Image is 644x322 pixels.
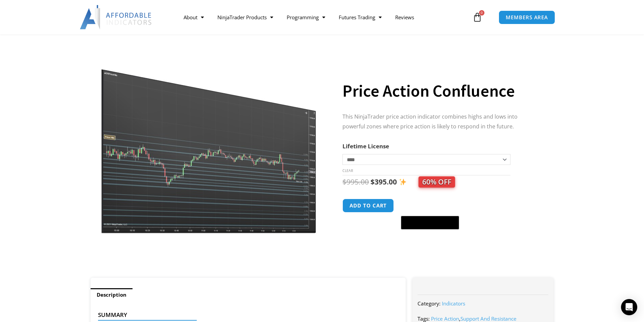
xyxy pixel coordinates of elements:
[479,10,484,16] span: 0
[211,9,280,25] a: NinjaTrader Products
[177,9,211,25] a: About
[442,300,465,307] a: Indicators
[342,113,518,130] span: This NinjaTrader price action indicator combines highs and lows into powerful zones where price a...
[80,5,152,29] img: LogoAI | Affordable Indicators – NinjaTrader
[91,288,133,301] a: Description
[431,315,459,322] a: Price Action
[342,177,369,187] bdi: 995.00
[371,177,375,187] span: $
[371,177,397,187] bdi: 395.00
[419,176,455,188] span: 60% OFF
[499,10,555,24] a: MEMBERS AREA
[621,299,637,315] div: Open Intercom Messenger
[401,216,459,229] button: Buy with GPay
[100,47,317,234] img: Price Action Confluence 2
[460,315,517,322] a: Support And Resistance
[342,79,540,103] h1: Price Action Confluence
[98,312,393,318] h4: Summary
[431,315,517,322] span: ,
[400,198,460,214] iframe: Secure express checkout frame
[388,9,421,25] a: Reviews
[418,315,430,322] span: Tags:
[342,199,394,213] button: Add to cart
[332,9,388,25] a: Futures Trading
[177,9,471,25] nav: Menu
[506,15,548,20] span: MEMBERS AREA
[462,7,492,27] a: 0
[342,142,389,150] label: Lifetime License
[342,233,540,240] iframe: PayPal Message 1
[342,168,353,173] a: Clear options
[399,178,406,185] img: ✨
[342,177,347,187] span: $
[418,300,440,307] span: Category:
[280,9,332,25] a: Programming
